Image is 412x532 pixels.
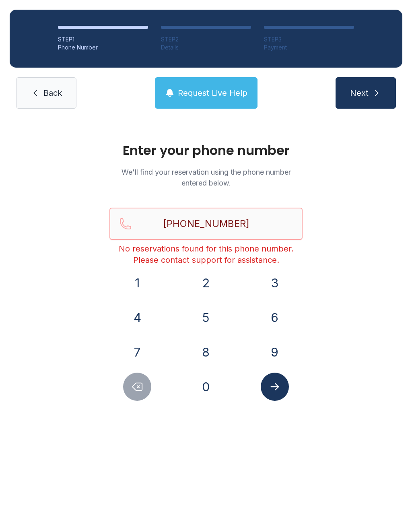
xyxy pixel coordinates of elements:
[264,43,354,52] div: Payment
[161,35,251,43] div: STEP 2
[161,43,251,52] div: Details
[261,338,289,366] button: 9
[43,87,62,99] span: Back
[123,373,151,401] button: Delete number
[109,208,303,240] input: Reservation phone number
[261,269,289,297] button: 3
[123,269,151,297] button: 1
[123,338,151,366] button: 7
[58,35,148,43] div: STEP 1
[192,303,220,332] button: 5
[350,87,369,99] span: Next
[178,87,247,99] span: Request Live Help
[264,35,354,43] div: STEP 3
[192,338,220,366] button: 8
[261,373,289,401] button: Submit lookup form
[123,303,151,332] button: 4
[109,144,303,157] h1: Enter your phone number
[192,269,220,297] button: 2
[109,243,303,266] div: No reservations found for this phone number. Please contact support for assistance.
[192,373,220,401] button: 0
[109,167,303,188] p: We'll find your reservation using the phone number entered below.
[58,43,148,52] div: Phone Number
[261,303,289,332] button: 6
